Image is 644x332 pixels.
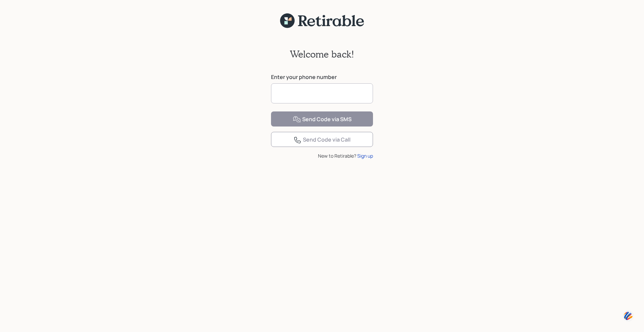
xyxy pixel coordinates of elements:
[293,136,351,144] div: Send Code via Call
[623,310,634,322] img: svg+xml;base64,PHN2ZyB3aWR0aD0iNDQiIGhlaWdodD0iNDQiIHZpZXdCb3g9IjAgMCA0NCA0NCIgZmlsbD0ibm9uZSIgeG...
[271,73,373,81] label: Enter your phone number
[357,152,373,159] div: Sign up
[290,49,354,60] h2: Welcome back!
[271,111,373,127] button: Send Code via SMS
[293,115,352,123] div: Send Code via SMS
[271,132,373,147] button: Send Code via Call
[271,152,373,159] div: New to Retirable?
